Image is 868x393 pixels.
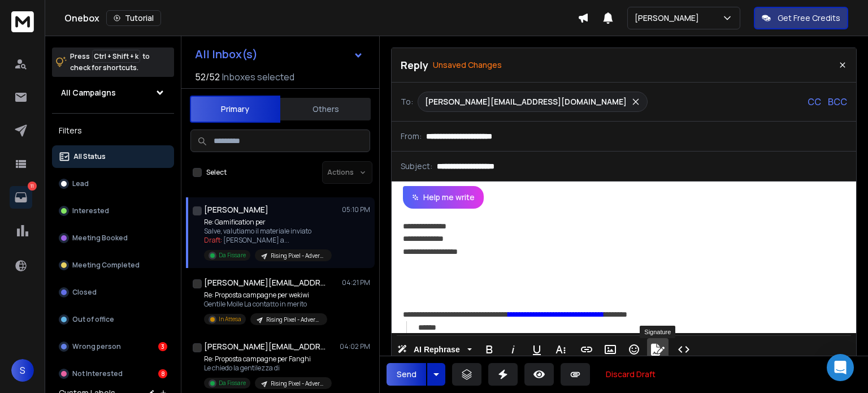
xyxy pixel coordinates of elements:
button: Not Interested8 [52,362,174,385]
div: Open Intercom Messenger [827,354,854,381]
h3: Inboxes selected [222,70,294,84]
button: Insert Image (Ctrl+P) [600,338,621,361]
h1: All Inbox(s) [195,49,258,60]
button: Help me write [403,186,484,209]
p: 04:21 PM [342,278,370,287]
p: Da Fissare [219,379,246,387]
p: Rising Pixel - Advergames / Playable Ads [271,252,325,260]
p: Unsaved Changes [433,59,502,71]
p: Closed [72,288,97,297]
button: Primary [190,96,280,123]
span: AI Rephrase [411,345,462,355]
h1: [PERSON_NAME][EMAIL_ADDRESS][DOMAIN_NAME] [204,277,328,288]
p: Reply [401,57,428,73]
span: [PERSON_NAME] a ... [223,235,289,245]
p: Subject: [401,161,432,172]
p: Meeting Completed [72,261,140,270]
button: Wrong person3 [52,335,174,358]
button: Meeting Completed [52,254,174,277]
a: 11 [10,186,32,209]
label: Select [206,168,227,177]
p: [PERSON_NAME] [635,12,704,24]
button: Italic (Ctrl+I) [502,338,524,361]
button: Closed [52,281,174,304]
p: All Status [73,152,106,161]
button: Tutorial [106,10,161,26]
button: Underline (Ctrl+U) [526,338,548,361]
span: Ctrl + Shift + k [92,50,140,63]
p: Not Interested [72,369,123,378]
button: Code View [673,338,695,361]
div: Onebox [64,10,578,26]
p: CC [808,95,821,109]
button: Insert Link (Ctrl+K) [576,338,597,361]
span: 52 / 52 [195,70,220,84]
h1: [PERSON_NAME] [204,204,268,215]
button: Meeting Booked [52,227,174,249]
h1: [PERSON_NAME][EMAIL_ADDRESS][PERSON_NAME][US_STATE][DOMAIN_NAME] [204,341,328,352]
button: Interested [52,200,174,222]
button: S [11,359,34,382]
button: Others [280,97,371,122]
button: All Status [52,145,174,168]
p: To: [401,96,413,107]
h3: Filters [52,123,174,139]
p: 05:10 PM [342,205,370,214]
span: Draft: [204,235,222,245]
button: Bold (Ctrl+B) [479,338,500,361]
p: Da Fissare [219,251,246,260]
p: In Attesa [219,315,241,323]
p: Rising Pixel - Advergames / Playable Ads [266,316,320,324]
p: Le chiedo la gentilezza di [204,364,332,373]
p: 04:02 PM [340,342,370,351]
p: Interested [72,206,109,215]
button: Discard Draft [597,363,665,386]
button: All Inbox(s) [186,43,372,66]
p: Re: Proposta campagne per Fanghi [204,355,332,364]
p: Meeting Booked [72,234,128,243]
button: All Campaigns [52,81,174,104]
p: BCC [828,95,847,109]
div: 8 [158,369,167,378]
p: Re: Proposta campagne per wekiwi [204,291,327,300]
p: [PERSON_NAME][EMAIL_ADDRESS][DOMAIN_NAME] [425,96,627,107]
p: Get Free Credits [778,12,840,24]
button: AI Rephrase [395,338,474,361]
div: 3 [158,342,167,351]
button: Get Free Credits [754,7,848,29]
p: From: [401,131,422,142]
button: More Text [550,338,571,361]
p: Lead [72,179,89,188]
p: Re: Gamification per [204,218,332,227]
p: Rising Pixel - Advergames / Playable Ads [271,379,325,388]
p: 11 [28,182,37,191]
p: Press to check for shortcuts. [70,51,150,74]
p: Out of office [72,315,114,324]
button: Lead [52,172,174,195]
h1: All Campaigns [61,87,116,98]
p: Wrong person [72,342,121,351]
div: Signature [640,326,675,338]
p: Gentile Molle La contatto in merito [204,300,327,309]
button: Out of office [52,308,174,331]
p: Salve, valutiamo il materiale inviato [204,227,332,236]
button: Send [387,363,426,386]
